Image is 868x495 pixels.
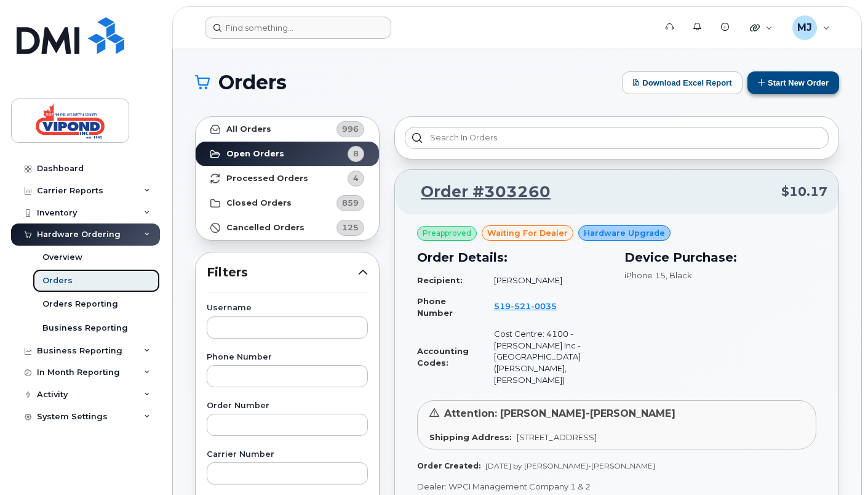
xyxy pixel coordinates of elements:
[517,432,597,442] span: [STREET_ADDRESS]
[622,71,743,94] button: Download Excel Report
[353,148,359,159] span: 8
[218,73,287,92] span: Orders
[353,172,359,184] span: 4
[747,71,839,94] button: Start New Order
[417,346,469,368] strong: Accounting Codes:
[781,183,827,201] span: $10.17
[405,127,829,149] input: Search in orders
[429,432,512,442] strong: Shipping Address:
[342,197,359,209] span: 859
[487,227,568,239] span: waiting for dealer
[483,323,610,390] td: Cost Centre: 4100 - [PERSON_NAME] Inc - [GEOGRAPHIC_DATA] ([PERSON_NAME], [PERSON_NAME])
[511,301,531,311] span: 521
[417,481,816,493] p: Dealer: WPCI Management Company 1 & 2
[196,215,379,240] a: Cancelled Orders125
[531,301,557,311] span: 0035
[207,451,368,459] label: Carrier Number
[483,270,610,291] td: [PERSON_NAME]
[226,198,292,208] strong: Closed Orders
[417,296,453,318] strong: Phone Number
[494,301,557,311] span: 519
[423,228,471,239] span: Preapproved
[226,149,284,159] strong: Open Orders
[196,166,379,191] a: Processed Orders4
[342,123,359,135] span: 996
[196,191,379,215] a: Closed Orders859
[207,402,368,410] label: Order Number
[207,304,368,312] label: Username
[624,270,666,280] span: iPhone 15
[342,222,359,233] span: 125
[207,353,368,361] label: Phone Number
[406,181,551,203] a: Order #303260
[417,461,480,470] strong: Order Created:
[444,408,675,419] span: Attention: [PERSON_NAME]-[PERSON_NAME]
[584,227,665,239] span: Hardware Upgrade
[196,117,379,142] a: All Orders996
[226,174,308,183] strong: Processed Orders
[417,275,463,285] strong: Recipient:
[494,301,571,311] a: 5195210035
[226,124,271,134] strong: All Orders
[226,223,305,233] strong: Cancelled Orders
[207,264,358,281] span: Filters
[485,461,655,470] span: [DATE] by [PERSON_NAME]-[PERSON_NAME]
[624,248,817,267] h3: Device Purchase:
[196,142,379,166] a: Open Orders8
[666,270,692,280] span: , Black
[417,248,610,267] h3: Order Details:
